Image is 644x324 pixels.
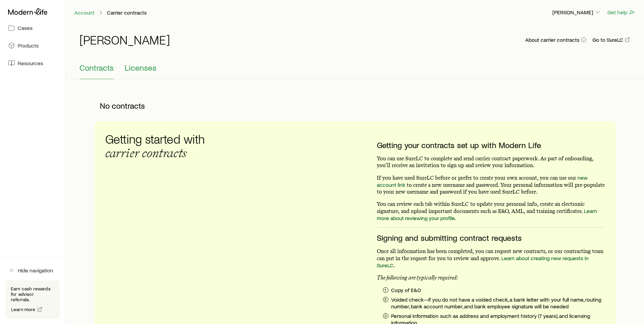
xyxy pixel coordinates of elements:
[112,101,145,110] span: contracts
[5,38,60,53] a: Products
[107,9,147,16] p: Carrier contracts
[384,296,386,302] p: 2
[377,201,605,222] p: You can review each tab within SureLC to update your personal info, create an electronic signatur...
[377,248,605,269] p: Once all information has been completed, you can request new contracts, or our contracting team c...
[592,37,630,43] a: Go to SureLC
[79,33,170,47] h1: [PERSON_NAME]
[377,140,605,150] h3: Getting your contracts set up with Modern Life
[377,274,605,281] p: The following are typically required:
[18,24,33,31] span: Cases
[74,10,95,16] a: Account
[5,56,60,71] a: Resources
[552,8,602,17] button: [PERSON_NAME]
[18,42,39,49] span: Products
[100,101,110,110] span: No
[125,63,157,72] span: Licenses
[552,9,601,16] p: [PERSON_NAME]
[385,287,386,292] p: 1
[5,20,60,35] a: Cases
[79,63,630,79] div: Contracting sub-page tabs
[5,263,60,278] button: Hide navigation
[105,132,205,160] h3: Getting started with
[377,233,605,242] h3: Signing and submitting contract requests
[384,313,387,318] p: 3
[391,287,605,293] p: Copy of E&O
[391,296,605,310] p: Voided check—if you do not have a voided check, a bank letter with your full name, routing number...
[377,155,605,169] p: You can use SureLC to complete and send carrier contract paperwork. As part of onboarding, you’ll...
[525,37,587,43] button: About carrier contracts
[105,146,187,160] span: carrier contracts
[607,8,636,16] button: Get help
[377,174,605,195] p: If you have used SureLC before or prefer to create your own account, you can use our to create a ...
[18,267,53,274] span: Hide navigation
[11,307,36,312] span: Learn more
[79,63,114,72] span: Contracts
[11,286,54,302] p: Earn cash rewards for advisor referrals.
[5,281,60,319] div: Earn cash rewards for advisor referrals.Learn more
[18,60,43,67] span: Resources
